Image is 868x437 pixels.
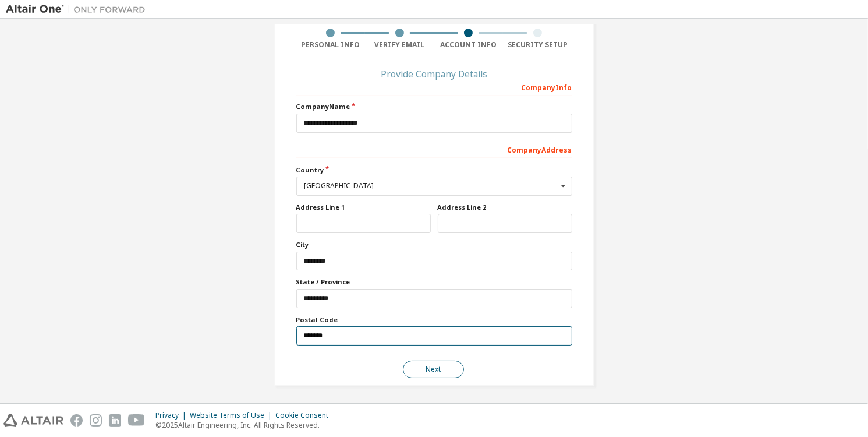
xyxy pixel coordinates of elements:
div: Verify Email [365,40,434,50]
div: [GEOGRAPHIC_DATA] [304,182,558,189]
label: Company Name [296,102,572,111]
label: Postal Code [296,315,572,325]
div: Privacy [155,411,190,420]
label: City [296,240,572,249]
img: youtube.svg [128,414,145,427]
div: Website Terms of Use [190,411,275,420]
label: Country [296,165,572,175]
div: Security Setup [503,40,572,50]
div: Account Info [434,40,504,50]
img: linkedin.svg [109,414,121,427]
label: Address Line 2 [438,203,572,212]
img: Altair One [6,3,151,15]
div: Personal Info [296,40,366,50]
div: Provide Company Details [296,71,572,77]
img: altair_logo.svg [3,414,63,427]
label: State / Province [296,277,572,287]
img: facebook.svg [70,414,83,427]
button: Next [403,361,464,378]
div: Company Info [296,77,572,96]
img: instagram.svg [90,414,102,427]
div: Cookie Consent [275,411,335,420]
div: Company Address [296,140,572,158]
label: Address Line 1 [296,203,431,212]
p: © 2025 Altair Engineering, Inc. All Rights Reserved. [155,420,335,430]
